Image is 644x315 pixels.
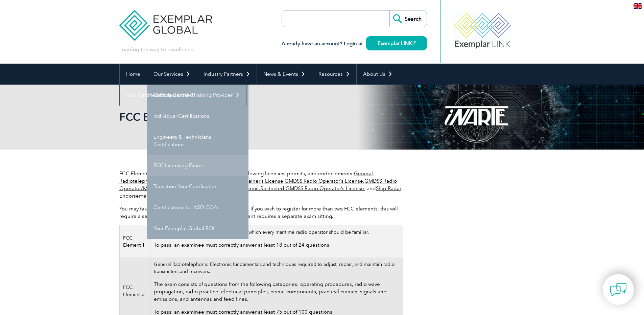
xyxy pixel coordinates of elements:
[119,112,403,122] h2: FCC Element Exams
[610,281,627,298] img: contact-chat.png
[312,64,356,85] a: Resources
[119,205,403,220] p: You may take up to two FCC element exams per sitting. If you wish to register for more than two F...
[257,64,312,85] a: News & Events
[154,280,399,303] p: The exam consists of questions from the following categories: operating procedures, radio wave pr...
[285,178,363,184] a: GMDSS Radio Operator’s License
[120,85,246,106] a: Find Certified Professional / Training Provider
[147,176,248,197] a: Transition Your Certification
[357,64,399,85] a: About Us
[389,10,427,27] input: Search
[150,225,403,257] td: Basic radio law and operating practice with which every maritime radio operator should be familiar.
[119,185,401,199] a: Ship Radar Endorsement.
[119,46,193,53] p: Leading the way to excellence
[147,127,248,155] a: Engineers & Technicians Certifications
[147,197,248,218] a: Certifications for ASQ CQAs
[120,64,147,85] a: Home
[412,41,415,45] img: open_square.png
[119,170,403,200] p: FCC Element Exams must be taken to complete the following licenses, permits, and endorsements: , ...
[366,36,427,50] a: Exemplar LINK
[119,225,150,257] td: FCC Element 1
[634,3,642,9] img: en
[147,64,197,85] a: Our Services
[260,185,364,192] a: Restricted GMDSS Radio Operator’s License
[282,40,427,48] h3: Already have an account? Login at
[147,218,248,239] a: Your Exemplar Global ROI
[154,241,399,249] p: To pass, an examinee must correctly answer at least 18 out of 24 questions.
[197,64,257,85] a: Industry Partners
[147,155,248,176] a: FCC Licensing Exams
[147,106,248,127] a: Individual Certifications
